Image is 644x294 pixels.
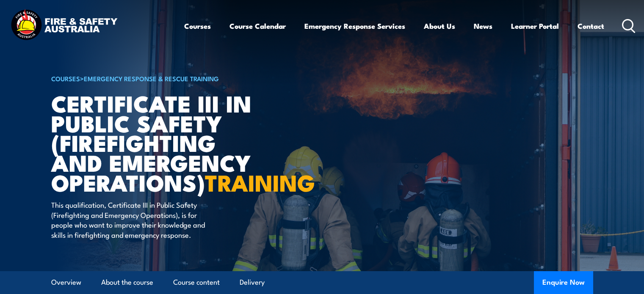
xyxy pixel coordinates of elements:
[240,271,265,294] a: Delivery
[534,271,593,294] button: Enquire Now
[51,93,260,192] h1: Certificate III in Public Safety (Firefighting and Emergency Operations)
[184,15,211,37] a: Courses
[51,74,80,83] a: COURSES
[173,271,220,294] a: Course content
[205,164,315,199] strong: TRAINING
[101,271,153,294] a: About the course
[51,73,260,83] h6: >
[51,271,81,294] a: Overview
[51,200,206,239] p: This qualification, Certificate III in Public Safety (Firefighting and Emergency Operations), is ...
[424,15,455,37] a: About Us
[578,15,604,37] a: Contact
[229,15,286,37] a: Course Calendar
[84,74,219,83] a: Emergency Response & Rescue Training
[304,15,405,37] a: Emergency Response Services
[474,15,492,37] a: News
[511,15,559,37] a: Learner Portal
